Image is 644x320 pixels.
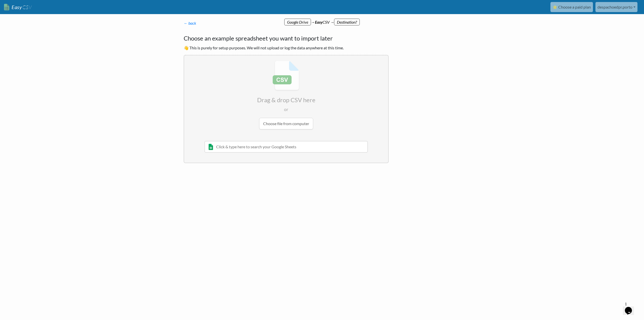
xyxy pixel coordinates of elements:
[595,2,637,12] a: despachoedpr.porto
[4,2,32,12] a: EasyCSV
[623,300,639,315] iframe: chat widget
[179,14,465,25] div: → CSV →
[550,2,593,12] a: ⭐ Choose a paid plan
[22,4,32,10] span: CSV
[184,21,196,25] a: ← back
[184,45,389,51] p: 👋 This is purely for setup purposes. We will not upload or log the data anywhere at this time.
[184,34,389,43] h4: Choose an example spreadsheet you want to import later
[205,141,368,153] input: Click & type here to search your Google Sheets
